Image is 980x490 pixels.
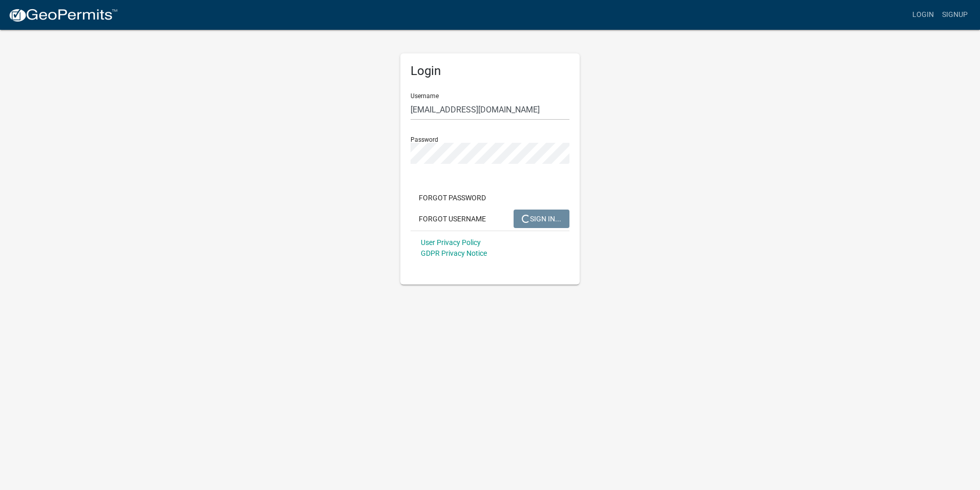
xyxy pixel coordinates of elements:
h5: Login [411,64,569,79]
button: Forgot Username [411,210,494,228]
button: SIGN IN... [514,210,569,228]
a: Login [908,5,938,25]
a: Signup [938,5,972,25]
a: GDPR Privacy Notice [421,249,487,257]
span: SIGN IN... [522,214,561,222]
button: Forgot Password [411,189,494,207]
a: User Privacy Policy [421,238,481,247]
